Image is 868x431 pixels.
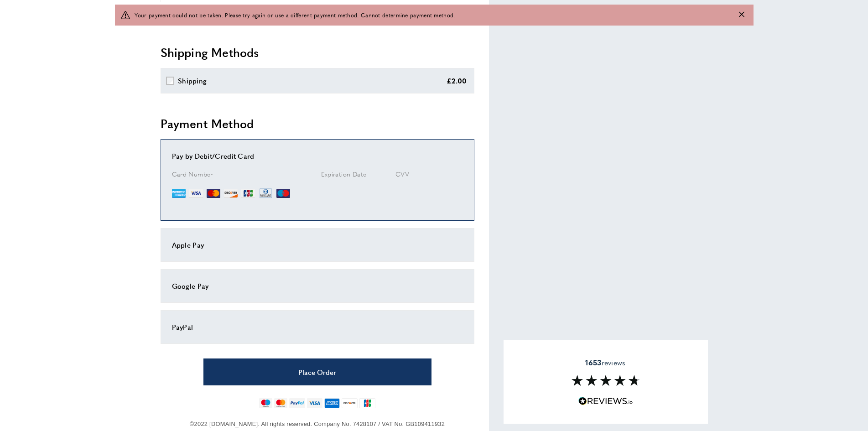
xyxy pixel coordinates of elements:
[321,169,367,178] span: Expiration Date
[207,187,220,200] img: MC.webp
[359,398,375,408] img: jcb
[161,115,474,132] h2: Payment Method
[224,187,238,200] img: DI.webp
[259,187,273,200] img: DN.webp
[307,398,322,408] img: visa
[203,358,431,385] button: Place Order
[342,398,358,408] img: discover
[189,187,203,200] img: VI.webp
[572,375,640,386] img: Reviews section
[190,421,445,427] span: ©2022 [DOMAIN_NAME]. All rights reserved. Company No. 7428107 / VAT No. GB109411932
[161,44,474,61] h2: Shipping Methods
[172,187,186,200] img: AE.webp
[585,357,601,368] strong: 1653
[135,10,455,19] span: Your payment could not be taken. Please try again or use a different payment method. Cannot deter...
[241,187,255,200] img: JCB.webp
[324,398,340,408] img: american-express
[585,358,625,367] span: reviews
[172,280,463,291] div: Google Pay
[178,75,207,86] div: Shipping
[172,151,463,161] div: Pay by Debit/Credit Card
[172,239,463,250] div: Apple Pay
[739,10,744,19] button: Close message
[172,322,463,332] div: PayPal
[395,169,409,178] span: CVV
[172,169,213,178] span: Card Number
[289,398,305,408] img: paypal
[259,398,272,408] img: maestro
[274,398,287,408] img: mastercard
[276,187,290,200] img: MI.webp
[578,397,633,405] img: Reviews.io 5 stars
[447,75,467,86] div: £2.00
